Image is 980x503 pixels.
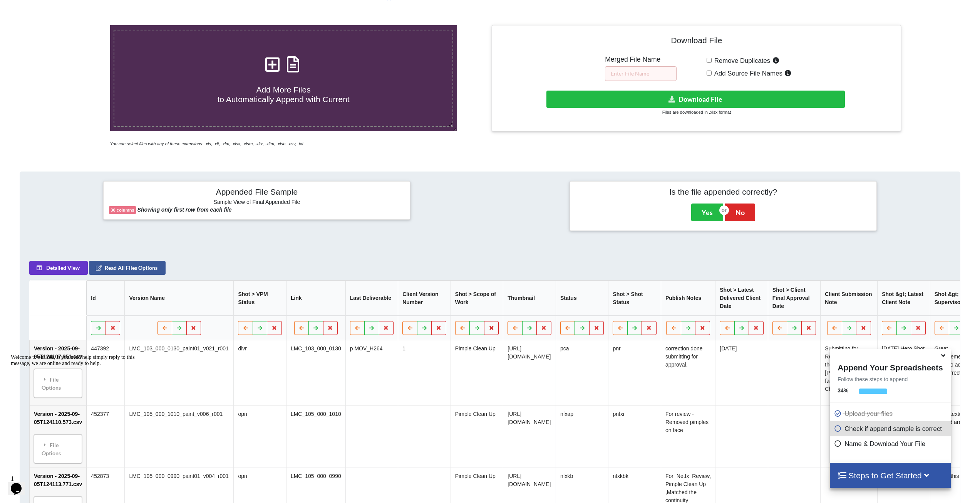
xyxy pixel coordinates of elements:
h4: Is the file appended correctly? [575,187,871,197]
h5: Merged File Name [605,56,677,64]
b: 34 % [838,387,848,394]
td: opn [234,406,286,468]
th: Shot > Client Final Approval Date [768,281,821,316]
td: correction done submitting for approval. [661,341,715,406]
td: [DATE] Hero Shot Approved! [877,341,930,406]
th: Client Submission Note [821,281,878,316]
p: Upload your files [834,409,948,419]
span: Welcome to our site, if you need help simply reply to this message, we are online and ready to help. [3,3,127,15]
td: [URL][DOMAIN_NAME] [503,341,556,406]
td: nfxap [556,406,608,468]
td: LMC_103_000_0130_paint01_v021_r001 [125,341,234,406]
iframe: chat widget [8,351,146,468]
td: [URL][DOMAIN_NAME] [503,406,556,468]
b: Showing only first row from each file [137,207,232,213]
iframe: chat widget [8,472,32,495]
td: 1 [398,341,451,406]
p: Name & Download Your File [834,439,948,449]
td: Pimple Clean Up [451,406,503,468]
th: Status [556,281,608,316]
th: Last Deliverable [345,281,398,316]
button: No [725,204,755,221]
td: dlvr [234,341,286,406]
td: Version - 2025-09-05T124107.351.csv [30,341,86,406]
th: Shot > VPM Status [234,281,286,316]
td: p MOV_H264 [345,341,398,406]
td: Submitting for Review. Cleaned up the pimple on [PERSON_NAME]'s face. NFX Tech Check done. [821,341,878,406]
b: 30 columns [111,208,134,212]
th: Client Version Number [398,281,451,316]
span: Add Source File Names [712,70,782,77]
h4: Steps to Get Started [838,471,943,480]
td: pnfxr [608,406,661,468]
th: Link [286,281,345,316]
td: LMC_105_000_1010 [286,406,345,468]
span: Remove Duplicates [712,57,771,64]
th: Shot > Scope of Work [451,281,503,316]
small: Files are downloaded in .xlsx format [662,110,731,114]
th: Id [87,281,125,316]
p: Follow these steps to append [830,375,950,383]
th: Shot > Shot Status [608,281,661,316]
h4: Download File [498,31,895,53]
th: Thumbnail [503,281,556,316]
th: Publish Notes [661,281,715,316]
h4: Appended File Sample [109,187,404,198]
td: pca [556,341,608,406]
td: [DATE] [715,341,768,406]
td: For review - Removed pimples on face [661,406,715,468]
th: Shot > Latest Delivered Client Date [715,281,768,316]
div: Welcome to our site, if you need help simply reply to this message, we are online and ready to help. [3,3,142,15]
button: Yes [691,204,723,221]
i: You can select files with any of these extensions: .xls, .xlt, .xlm, .xlsx, .xlsm, .xltx, .xltm, ... [110,141,303,146]
button: Read All Files Options [89,261,166,275]
span: Add More Files to Automatically Append with Current [217,85,349,104]
td: 447392 [87,341,125,406]
td: pnr [608,341,661,406]
th: Shot &gt; Latest Client Note [877,281,930,316]
td: Pimple Clean Up [451,341,503,406]
button: Detailed View [29,261,88,275]
p: Check if append sample is correct [834,424,948,434]
h6: Sample View of Final Appended File [109,199,404,207]
td: LMC_105_000_1010_paint_v006_r001 [125,406,234,468]
input: Enter File Name [605,66,677,81]
button: Download File [546,91,845,108]
th: Version Name [125,281,234,316]
td: LMC_103_000_0130 [286,341,345,406]
h4: Append Your Spreadsheets [830,361,950,372]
